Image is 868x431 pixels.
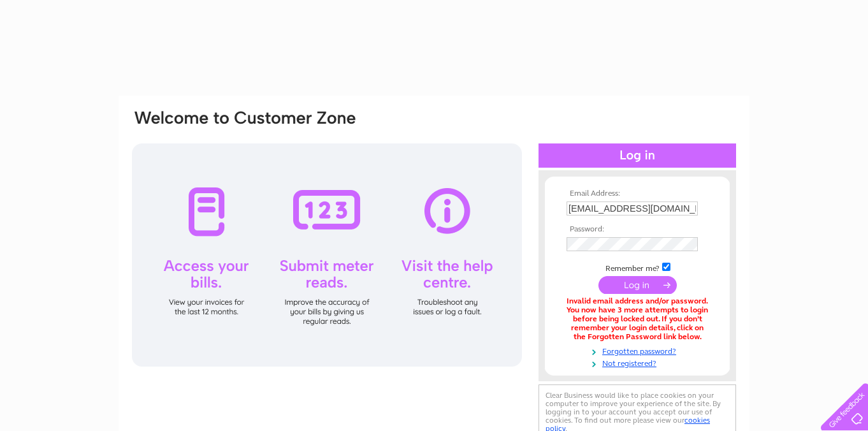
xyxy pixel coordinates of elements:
[567,356,711,369] a: Not registered?
[563,261,711,274] td: Remember me?
[563,225,711,234] th: Password:
[563,189,711,198] th: Email Address:
[598,276,677,294] input: Submit
[567,344,711,356] a: Forgotten password?
[567,297,708,341] div: Invalid email address and/or password. You now have 3 more attempts to login before being locked ...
